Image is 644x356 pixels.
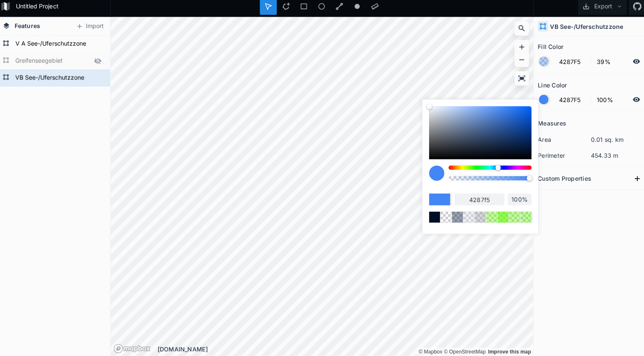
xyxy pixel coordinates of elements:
h2: Custom Properties [535,174,588,187]
button: Import [74,23,110,37]
dt: area [535,138,588,146]
dd: 0.01 sq. km [588,138,640,146]
button: Export [575,2,623,19]
a: Mapbox logo [116,344,153,353]
a: Map feedback [486,349,529,355]
dt: perimeter [535,153,588,162]
span: Features [18,25,43,34]
dd: 454.33 m [588,153,640,162]
h2: Line Color [535,82,564,95]
h4: VB See-/Uferschutzzone [547,26,620,35]
div: [DOMAIN_NAME] [159,345,531,353]
a: OpenStreetMap [442,349,484,355]
h2: Measures [535,119,563,132]
h2: Fill Color [535,44,560,57]
a: Mapbox [417,349,441,355]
